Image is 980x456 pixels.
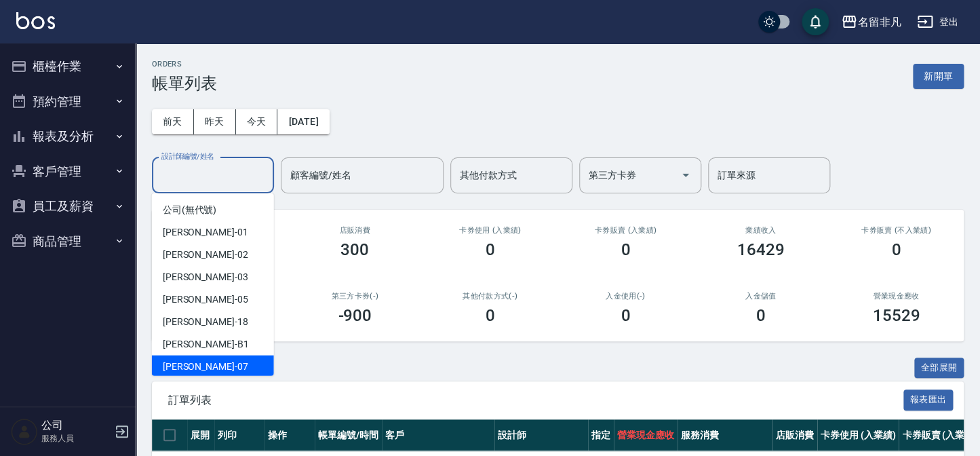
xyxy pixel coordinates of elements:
[802,8,829,35] button: save
[382,419,494,451] th: 客戶
[486,240,495,259] h3: 0
[163,292,248,307] span: [PERSON_NAME] -05
[872,306,920,325] h3: 15529
[152,109,194,134] button: 前天
[588,419,614,451] th: 指定
[194,109,236,134] button: 昨天
[5,84,130,119] button: 預約管理
[678,419,772,451] th: 服務消費
[41,419,111,432] h5: 公司
[163,248,248,262] span: [PERSON_NAME] -02
[304,226,407,235] h2: 店販消費
[338,306,372,325] h3: -900
[439,226,542,235] h2: 卡券使用 (入業績)
[304,292,407,301] h2: 第三方卡券(-)
[621,306,630,325] h3: 0
[912,9,964,35] button: 登出
[163,315,248,329] span: [PERSON_NAME] -18
[5,224,130,259] button: 商品管理
[486,306,495,325] h3: 0
[5,119,130,154] button: 報表及分析
[903,389,954,411] button: 報表匯出
[152,60,217,69] h2: ORDERS
[614,419,678,451] th: 營業現金應收
[621,240,630,259] h3: 0
[772,419,817,451] th: 店販消費
[5,49,130,84] button: 櫃檯作業
[913,64,964,89] button: 新開單
[439,292,542,301] h2: 其他付款方式(-)
[494,419,588,451] th: 設計師
[214,419,264,451] th: 列印
[340,240,369,259] h3: 300
[574,226,678,235] h2: 卡券販賣 (入業績)
[675,164,697,186] button: Open
[836,8,906,36] button: 名留非凡
[5,189,130,224] button: 員工及薪資
[737,240,785,259] h3: 16429
[891,240,901,259] h3: 0
[264,419,315,451] th: 操作
[163,225,248,240] span: [PERSON_NAME] -01
[163,360,248,374] span: [PERSON_NAME] -07
[914,358,964,379] button: 全部展開
[41,432,111,444] p: 服務人員
[163,337,249,351] span: [PERSON_NAME] -B1
[756,306,766,325] h3: 0
[817,419,899,451] th: 卡券使用 (入業績)
[845,226,948,235] h2: 卡券販賣 (不入業績)
[709,292,812,301] h2: 入金儲值
[163,270,248,284] span: [PERSON_NAME] -03
[236,109,278,134] button: 今天
[168,394,903,407] span: 訂單列表
[16,12,55,29] img: Logo
[845,292,948,301] h2: 營業現金應收
[11,418,38,445] img: Person
[903,393,954,406] a: 報表匯出
[163,203,217,217] span: 公司 (無代號)
[161,151,214,161] label: 設計師編號/姓名
[857,14,901,31] div: 名留非凡
[709,226,812,235] h2: 業績收入
[187,419,214,451] th: 展開
[574,292,678,301] h2: 入金使用(-)
[5,154,130,189] button: 客戶管理
[152,74,217,93] h3: 帳單列表
[277,109,329,134] button: [DATE]
[315,419,382,451] th: 帳單編號/時間
[913,69,964,82] a: 新開單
